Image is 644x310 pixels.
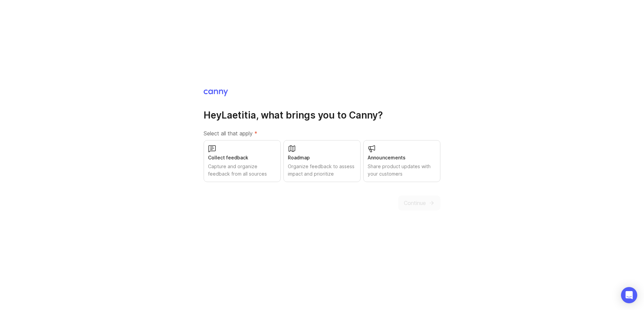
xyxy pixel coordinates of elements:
[363,140,440,182] button: AnnouncementsShare product updates with your customers
[621,287,637,303] div: Open Intercom Messenger
[368,154,436,161] div: Announcements
[288,154,356,161] div: Roadmap
[204,109,440,121] h1: Hey Laetitia , what brings you to Canny?
[283,140,361,182] button: RoadmapOrganize feedback to assess impact and prioritize
[204,129,440,137] label: Select all that apply
[204,140,281,182] button: Collect feedbackCapture and organize feedback from all sources
[368,163,436,178] div: Share product updates with your customers
[208,154,276,161] div: Collect feedback
[288,163,356,178] div: Organize feedback to assess impact and prioritize
[208,163,276,178] div: Capture and organize feedback from all sources
[204,89,228,96] img: Canny Home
